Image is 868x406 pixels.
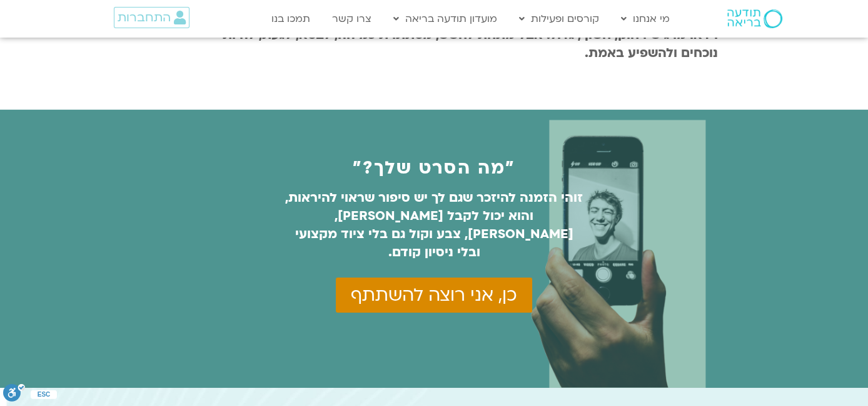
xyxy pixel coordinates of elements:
a: תמכו בנו [265,7,316,31]
div: "מה הסרט שלך?" [284,160,584,176]
a: מי אנחנו [615,7,676,31]
a: קורסים ופעילות [513,7,605,31]
img: תודעה בריאה [727,9,782,28]
a: התחברות [114,7,189,28]
span: התחברות [118,11,171,24]
p: זוהי הזמנה להיזכר שגם לך יש סיפור שראוי להיראות, והוא יכול לקבל [PERSON_NAME], [PERSON_NAME], צבע... [284,189,584,261]
a: כן, אני רוצה להשתתף [336,278,532,313]
a: צרו קשר [326,7,378,31]
a: מועדון תודעה בריאה [387,7,503,31]
span: כן, אני רוצה להשתתף [351,285,517,305]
